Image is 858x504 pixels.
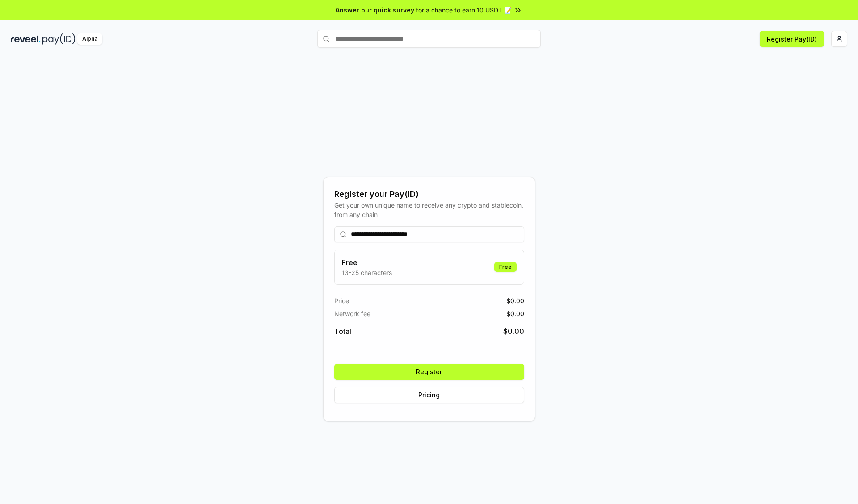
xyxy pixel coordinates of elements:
[342,268,392,277] p: 13-25 characters
[336,5,414,15] span: Answer our quick survey
[494,262,517,272] div: Free
[334,188,524,200] div: Register your Pay(ID)
[334,387,524,403] button: Pricing
[416,5,512,15] span: for a chance to earn 10 USDT 📝
[11,33,41,45] img: reveel_dark
[77,33,102,45] div: Alpha
[760,31,824,47] button: Register Pay(ID)
[506,296,524,305] span: $ 0.00
[334,200,524,219] div: Get your own unique name to receive any crypto and stablecoin, from any chain
[42,33,76,45] img: pay_id
[342,257,392,268] h3: Free
[334,296,349,305] span: Price
[334,309,370,318] span: Network fee
[506,309,524,318] span: $ 0.00
[334,326,351,337] span: Total
[334,364,524,380] button: Register
[503,326,524,337] span: $ 0.00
